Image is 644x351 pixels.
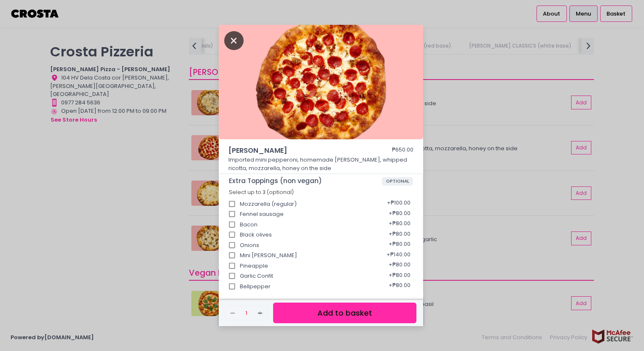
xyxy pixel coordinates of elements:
div: + ₱80.00 [386,206,413,222]
div: ₱650.00 [392,146,413,156]
div: + ₱80.00 [386,217,413,233]
div: + ₱80.00 [386,227,413,243]
button: Add to basket [273,303,416,323]
span: Select up to 3 (optional) [229,189,294,196]
div: + ₱120.00 [384,289,413,305]
img: Roni Salciccia [219,25,423,139]
span: Extra Toppings (non vegan) [229,177,382,185]
span: OPTIONAL [382,177,413,186]
span: [PERSON_NAME] [228,146,368,156]
div: + ₱80.00 [386,237,413,253]
p: Imported mini pepperoni, homemade [PERSON_NAME], whipped ricotta, mozzarella, honey on the side [228,156,414,172]
div: + ₱80.00 [386,268,413,284]
div: + ₱80.00 [386,258,413,274]
div: + ₱80.00 [386,279,413,295]
button: Close [224,36,244,44]
div: + ₱100.00 [384,196,413,212]
div: + ₱140.00 [384,247,413,263]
